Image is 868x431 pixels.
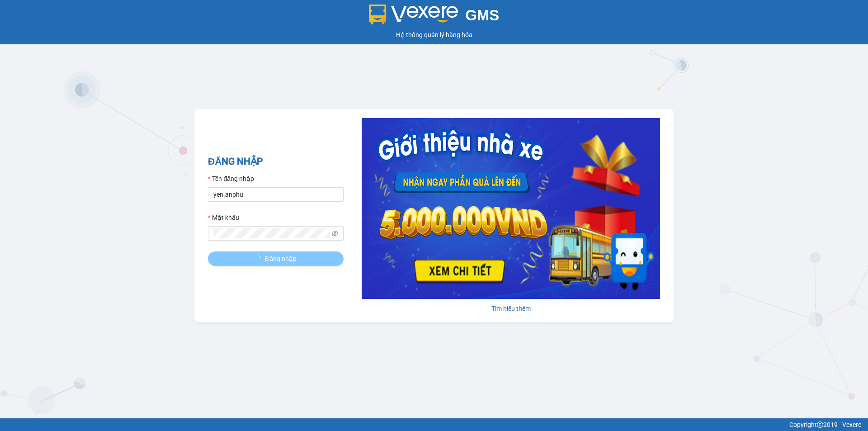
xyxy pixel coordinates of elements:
[369,14,500,21] a: GMS
[208,251,344,266] button: Đăng nhập
[213,228,330,238] input: Mật khẩu
[362,118,660,299] img: banner-0
[7,420,861,430] div: Copyright 2019 - Vexere
[2,30,866,40] div: Hệ thống quản lý hàng hóa
[369,5,458,24] img: logo 2
[332,230,338,237] span: eye-invisible
[255,256,265,262] span: loading
[817,422,823,428] span: copyright
[208,154,344,169] h2: ĐĂNG NHẬP
[208,213,239,223] label: Mật khẩu
[208,187,344,202] input: Tên đăng nhập
[265,254,297,264] span: Đăng nhập
[465,7,499,24] span: GMS
[362,303,660,313] div: Tìm hiểu thêm
[208,174,254,184] label: Tên đăng nhập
